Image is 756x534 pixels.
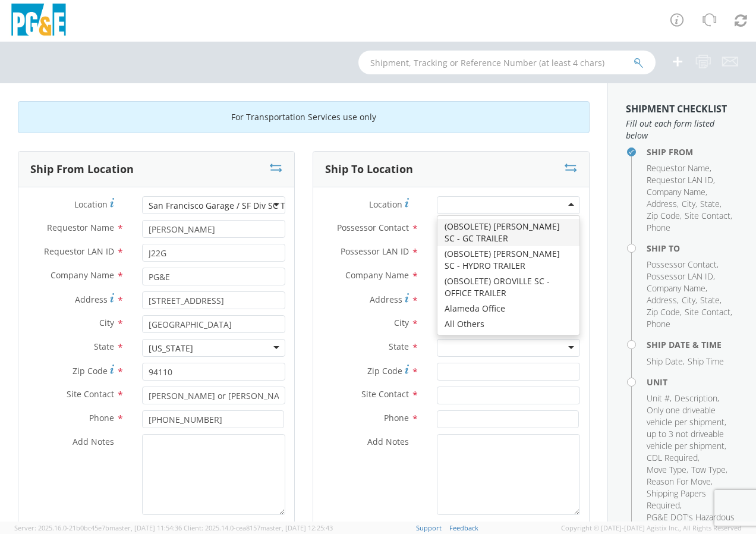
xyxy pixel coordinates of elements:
[437,301,579,316] div: Alameda Office
[647,210,682,222] li: ,
[47,222,114,233] span: Requestor Name
[370,294,402,305] span: Address
[149,200,342,212] div: San Francisco Garage / SF Div SC Treat St Garage
[358,51,656,74] input: Shipment, Tracking or Reference Number (at least 4 chars)
[647,404,726,451] span: Only one driveable vehicle per shipment, up to 3 not driveable vehicle per shipment
[647,356,685,367] li: ,
[99,317,114,328] span: City
[675,392,717,404] span: Description
[647,392,672,404] li: ,
[647,198,679,210] li: ,
[647,488,706,511] span: Shipping Papers Required
[700,294,720,306] span: State
[449,523,478,532] a: Feedback
[73,436,114,447] span: Add Notes
[647,271,713,282] span: Possessor LAN ID
[647,488,735,511] li: ,
[647,452,698,463] span: CDL Required
[647,210,680,221] span: Zip Code
[75,294,108,305] span: Address
[685,210,730,221] span: Site Contact
[647,392,670,404] span: Unit #
[647,476,711,487] span: Reason For Move
[700,294,722,306] li: ,
[682,294,695,306] span: City
[561,523,742,533] span: Copyright © [DATE]-[DATE] Agistix Inc., All Rights Reserved
[367,436,409,447] span: Add Notes
[647,306,680,318] span: Zip Code
[647,282,705,294] span: Company Name
[647,271,715,282] li: ,
[51,269,114,281] span: Company Name
[682,198,697,210] li: ,
[14,523,182,532] span: Server: 2025.16.0-21b0bc45e7b
[394,317,409,328] span: City
[361,388,409,400] span: Site Contact
[260,523,333,532] span: master, [DATE] 12:25:43
[626,102,727,115] strong: Shipment Checklist
[647,174,713,186] span: Requestor LAN ID
[89,412,114,423] span: Phone
[437,316,579,332] div: All Others
[647,476,713,488] li: ,
[647,198,677,209] span: Address
[647,294,677,306] span: Address
[700,198,720,209] span: State
[647,186,705,197] span: Company Name
[647,162,710,174] span: Requestor Name
[437,246,579,274] div: (OBSOLETE) [PERSON_NAME] SC - HYDRO TRAILER
[437,332,579,347] div: Alpine Sub
[647,318,670,329] span: Phone
[437,274,579,301] div: (OBSOLETE) OROVILLE SC - OFFICE TRAILER
[682,294,697,306] li: ,
[647,162,711,174] li: ,
[341,246,409,257] span: Possessor LAN ID
[647,259,719,271] li: ,
[367,365,402,376] span: Zip Code
[149,343,193,354] div: [US_STATE]
[18,101,590,133] div: For Transportation Services use only
[647,378,738,387] h4: Unit
[647,222,670,233] span: Phone
[682,198,695,209] span: City
[345,269,409,281] span: Company Name
[685,210,732,222] li: ,
[626,118,738,142] span: Fill out each form listed below
[437,219,579,246] div: (OBSOLETE) [PERSON_NAME] SC - GC TRAILER
[647,464,686,475] span: Move Type
[389,341,409,352] span: State
[384,412,409,423] span: Phone
[74,199,108,210] span: Location
[647,404,735,452] li: ,
[647,282,707,294] li: ,
[337,222,409,233] span: Possessor Contact
[325,164,413,175] h3: Ship To Location
[647,452,700,464] li: ,
[691,464,727,476] li: ,
[691,464,726,475] span: Tow Type
[416,523,442,532] a: Support
[685,306,732,318] li: ,
[109,523,182,532] span: master, [DATE] 11:54:36
[647,259,717,270] span: Possessor Contact
[675,392,719,404] li: ,
[647,340,738,349] h4: Ship Date & Time
[647,186,707,198] li: ,
[647,244,738,253] h4: Ship To
[647,464,688,476] li: ,
[647,294,679,306] li: ,
[184,523,333,532] span: Client: 2025.14.0-cea8157
[94,341,114,352] span: State
[67,388,114,400] span: Site Contact
[44,246,114,257] span: Requestor LAN ID
[688,356,724,367] span: Ship Time
[647,174,715,186] li: ,
[647,147,738,156] h4: Ship From
[700,198,722,210] li: ,
[647,306,682,318] li: ,
[369,199,402,210] span: Location
[73,365,108,376] span: Zip Code
[685,306,730,318] span: Site Contact
[9,4,68,39] img: pge-logo-06675f144f4cfa6a6814.png
[647,356,683,367] span: Ship Date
